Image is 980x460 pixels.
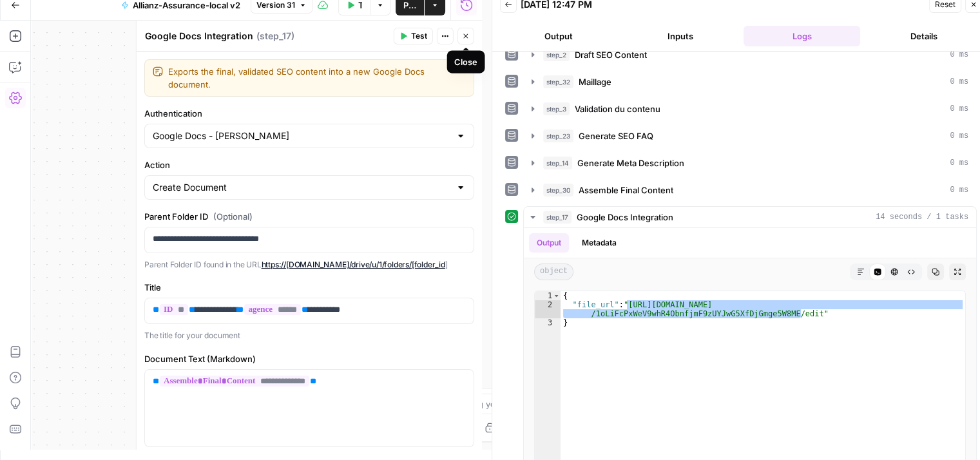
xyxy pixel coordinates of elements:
[579,184,673,196] span: Assemble Final Content
[534,264,573,280] span: object
[256,30,294,43] span: ( step_17 )
[168,65,466,91] textarea: Exports the final, validated SEO content into a new Google Docs document.
[524,44,976,65] button: 0 ms
[577,211,673,224] span: Google Docs Integration
[950,49,968,61] span: 0 ms
[144,329,474,342] p: The title for your document
[543,184,573,196] span: step_30
[144,258,474,271] p: Parent Folder ID found in the URL ]
[153,181,450,194] input: Create Document
[553,291,560,300] span: Toggle code folding, rows 1 through 3
[524,207,976,227] button: 14 seconds / 1 tasks
[579,75,611,88] span: Maillage
[394,28,433,44] button: Test
[543,129,573,142] span: step_23
[524,72,976,92] button: 0 ms
[411,30,427,42] span: Test
[144,352,474,365] label: Document Text (Markdown)
[543,211,572,224] span: step_17
[577,157,684,169] span: Generate Meta Description
[876,211,968,223] span: 14 seconds / 1 tasks
[950,184,968,196] span: 0 ms
[950,103,968,115] span: 0 ms
[144,158,474,171] label: Action
[543,157,572,169] span: step_14
[543,48,570,61] span: step_2
[579,129,653,142] span: Generate SEO FAQ
[144,281,474,294] label: Title
[543,75,573,88] span: step_32
[575,48,647,61] span: Draft SEO Content
[524,99,976,119] button: 0 ms
[744,26,860,46] button: Logs
[261,260,445,269] a: https://[DOMAIN_NAME]/drive/u/1/folders/[folder_id
[213,210,253,223] span: (Optional)
[950,76,968,88] span: 0 ms
[145,30,253,43] textarea: Google Docs Integration
[524,180,976,200] button: 0 ms
[144,107,474,120] label: Authentication
[144,210,474,223] label: Parent Folder ID
[535,300,561,318] div: 2
[500,26,617,46] button: Output
[574,233,624,253] button: Metadata
[543,102,570,115] span: step_3
[153,129,450,142] input: Google Docs - Rodrigue
[529,233,569,253] button: Output
[535,291,561,300] div: 1
[950,157,968,169] span: 0 ms
[524,126,976,146] button: 0 ms
[524,153,976,173] button: 0 ms
[622,26,738,46] button: Inputs
[575,102,660,115] span: Validation du contenu
[950,130,968,142] span: 0 ms
[535,318,561,327] div: 3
